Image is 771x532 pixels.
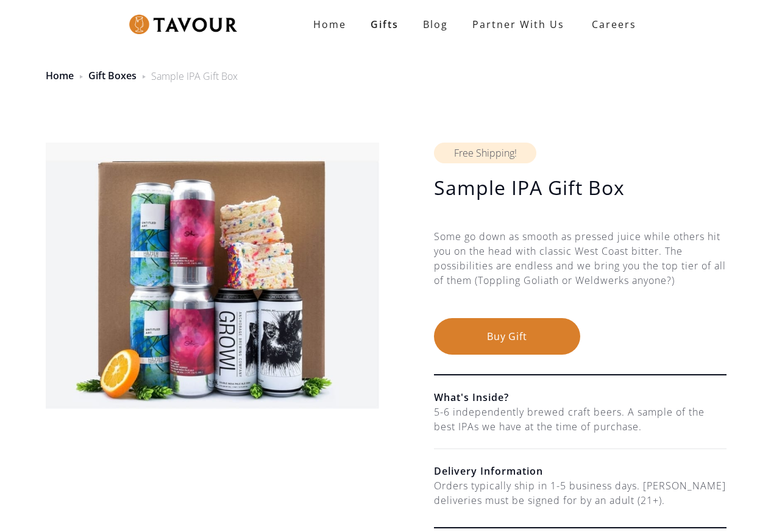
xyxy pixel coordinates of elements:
h1: Sample IPA Gift Box [434,176,727,200]
div: Orders typically ship in 1-5 business days. [PERSON_NAME] deliveries must be signed for by an adu... [434,478,727,508]
div: Sample IPA Gift Box [151,69,238,83]
div: Some go down as smooth as pressed juice while others hit you on the head with classic West Coast ... [434,229,727,318]
a: partner with us [460,12,577,37]
strong: Home [313,18,346,31]
div: 5-6 independently brewed craft beers. A sample of the best IPAs we have at the time of purchase. [434,405,727,434]
h6: What's Inside? [434,390,727,405]
a: Careers [577,7,645,41]
a: Gift Boxes [88,69,137,82]
a: Blog [411,12,460,37]
a: Home [46,69,74,82]
div: Free Shipping! [434,143,536,163]
a: Home [301,12,358,37]
strong: Careers [592,12,636,37]
button: Buy Gift [434,318,580,355]
a: Gifts [358,12,411,37]
h6: Delivery Information [434,464,727,478]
